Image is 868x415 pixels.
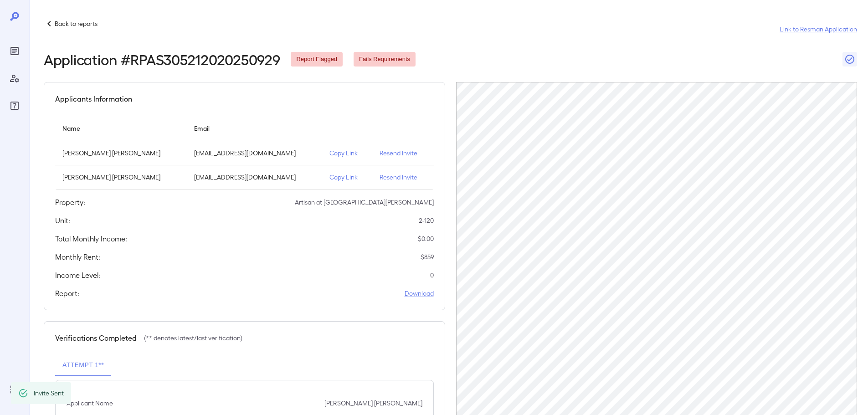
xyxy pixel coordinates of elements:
p: 0 [430,271,434,280]
p: $ 0.00 [418,234,434,243]
p: (** denotes latest/last verification) [144,333,242,343]
th: Name [55,115,187,141]
h5: Monthly Rent: [55,251,100,262]
p: [EMAIL_ADDRESS][DOMAIN_NAME] [194,149,315,158]
span: Fails Requirements [354,55,416,64]
div: FAQ [7,98,22,113]
div: Invite Sent [34,385,64,401]
a: Link to Resman Application [780,25,857,34]
p: Copy Link [329,173,365,182]
p: Back to reports [55,19,98,28]
span: Report Flagged [291,55,343,64]
h5: Verifications Completed [55,333,137,343]
p: [PERSON_NAME] [PERSON_NAME] [324,399,422,408]
table: simple table [55,115,434,190]
h5: Total Monthly Income: [55,233,127,244]
h5: Applicants Information [55,93,132,104]
p: Copy Link [329,149,365,158]
button: Close Report [842,52,857,67]
th: Email [187,115,323,141]
div: Reports [7,44,22,58]
h5: Property: [55,197,85,208]
p: Resend Invite [380,173,426,182]
p: [EMAIL_ADDRESS][DOMAIN_NAME] [194,173,315,182]
p: Applicant Name [67,399,113,408]
h5: Unit: [55,215,70,226]
h5: Report: [55,288,79,299]
p: Resend Invite [380,149,426,158]
p: Artisan at [GEOGRAPHIC_DATA][PERSON_NAME] [295,198,434,207]
div: Log Out [7,382,22,397]
p: 2-120 [419,216,434,225]
p: [PERSON_NAME] [PERSON_NAME] [62,149,180,158]
a: Download [405,289,434,298]
button: Attempt 1** [55,354,111,376]
h2: Application # RPAS305212020250929 [44,51,280,67]
p: [PERSON_NAME] [PERSON_NAME] [62,173,180,182]
p: $ 859 [421,252,434,261]
h5: Income Level: [55,270,100,281]
div: Manage Users [7,71,22,86]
